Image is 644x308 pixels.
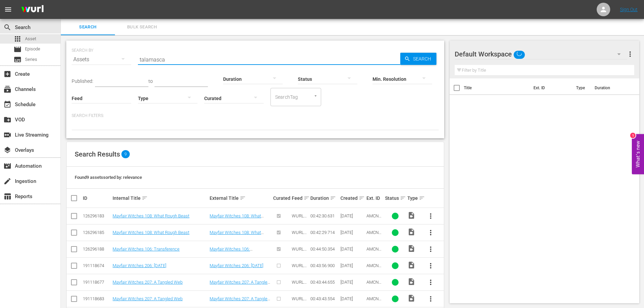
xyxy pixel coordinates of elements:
[25,56,37,63] span: Series
[330,195,336,201] span: sort
[427,212,435,220] span: more_vert
[113,296,183,301] a: Mayfair Witches 207: A Tangled Web
[304,195,310,201] span: sort
[423,291,439,307] button: more_vert
[423,258,439,274] button: more_vert
[427,245,435,253] span: more_vert
[626,50,634,58] span: more_vert
[83,230,111,235] div: 126296185
[464,78,529,97] th: Title
[113,194,208,202] div: Internal Title
[119,23,165,31] span: Bulk Search
[359,195,365,201] span: sort
[75,150,120,158] span: Search Results
[113,230,189,235] a: Mayfair Witches 108: What Rough Beast
[210,246,253,257] a: Mayfair Witches 106: Transference
[148,78,153,84] span: to
[292,194,308,202] div: Feed
[340,296,364,301] div: [DATE]
[210,296,270,306] a: Mayfair Witches 207: A Tangled Web
[626,46,634,62] button: more_vert
[3,131,11,139] span: Live Streaming
[630,133,636,138] div: 1
[3,146,11,154] span: Overlays
[427,229,435,237] span: more_vert
[292,246,307,257] span: WURL Feed
[419,195,425,201] span: sort
[142,195,148,201] span: sort
[25,35,36,42] span: Asset
[310,280,338,285] div: 00:43:44.655
[72,50,131,69] div: Assets
[240,195,246,201] span: sort
[310,263,338,268] div: 00:43:56.900
[427,295,435,303] span: more_vert
[292,263,307,273] span: WURL Feed
[273,195,290,201] div: Curated
[3,162,11,170] span: Automation
[400,195,406,201] span: sort
[121,150,130,158] span: 9
[366,246,381,262] span: AMCNVR0000056350
[366,230,381,245] span: AMCNVR0000056360
[400,53,436,65] button: Search
[4,5,12,14] span: menu
[620,7,638,12] a: Sign Out
[310,230,338,235] div: 00:42:29.714
[312,93,319,99] button: Open
[310,194,338,202] div: Duration
[3,85,11,93] span: Channels
[455,45,627,64] div: Default Workspace
[83,246,111,252] div: 126296188
[14,35,22,43] span: Asset
[407,228,415,236] span: Video
[310,246,338,252] div: 00:44:50.354
[423,224,439,241] button: more_vert
[210,230,264,240] a: Mayfair Witches 108: What Rough Beast
[366,213,381,229] span: AMCNVR0000056359
[210,213,264,223] a: Mayfair Witches 108: What Rough Beast
[3,100,11,109] span: Schedule
[591,78,631,97] th: Duration
[366,280,381,295] span: AMCNVR0000070416
[632,134,644,174] button: Open Feedback Widget
[83,263,111,268] div: 191118674
[340,213,364,218] div: [DATE]
[572,78,591,97] th: Type
[310,213,338,218] div: 00:42:30.631
[113,280,183,285] a: Mayfair Witches 207: A Tangled Web
[113,213,189,218] a: Mayfair Witches 108: What Rough Beast
[83,296,111,301] div: 191118683
[423,241,439,257] button: more_vert
[3,192,11,200] span: Reports
[407,211,415,219] span: Video
[427,262,435,270] span: more_vert
[407,261,415,269] span: Video
[407,244,415,253] span: Video
[83,195,111,201] div: ID
[83,280,111,285] div: 191118677
[427,278,435,286] span: more_vert
[210,194,271,202] div: External Title
[3,116,11,124] span: VOD
[385,194,405,202] div: Status
[529,78,572,97] th: Ext. ID
[340,280,364,285] div: [DATE]
[423,274,439,290] button: more_vert
[407,194,420,202] div: Type
[366,263,381,278] span: AMCNVR0000070415
[72,113,439,119] p: Search Filters:
[292,230,307,240] span: WURL Feed
[65,23,111,31] span: Search
[292,296,307,306] span: WURL Feed
[83,213,111,218] div: 126296183
[210,280,270,290] a: Mayfair Witches 207: A Tangled Web
[407,294,415,302] span: Video
[14,55,22,64] span: Series
[423,208,439,224] button: more_vert
[14,45,22,53] span: Episode
[3,23,11,31] span: Search
[310,296,338,301] div: 00:43:43.554
[16,2,49,18] img: ans4CAIJ8jUAAAAAAAAAAAAAAAAAAAAAAAAgQb4GAAAAAAAAAAAAAAAAAAAAAAAAJMjXAAAAAAAAAAAAAAAAAAAAAAAAgAT5G...
[410,53,436,65] span: Search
